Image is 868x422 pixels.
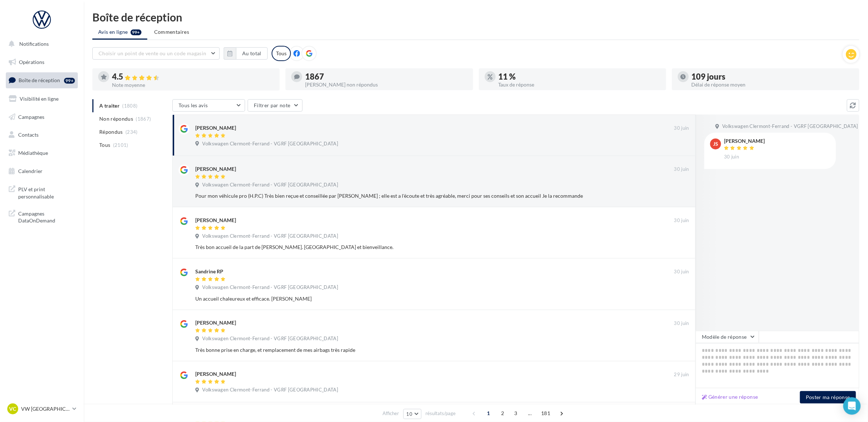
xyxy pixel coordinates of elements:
[202,141,338,147] span: Volkswagen Clermont-Ferrand - VGRF [GEOGRAPHIC_DATA]
[18,209,75,224] span: Campagnes DataOnDemand
[407,411,413,417] span: 10
[843,397,861,415] div: Open Intercom Messenger
[425,410,456,417] span: résultats/page
[202,182,338,188] span: Volkswagen Clermont-Ferrand - VGRF [GEOGRAPHIC_DATA]
[674,217,689,224] span: 30 juin
[305,73,467,81] div: 1867
[483,407,494,419] span: 1
[4,91,79,106] a: Visibilité en ligne
[195,244,642,251] div: Très bon accueil de la part de [PERSON_NAME]. [GEOGRAPHIC_DATA] et bienveillance.
[224,47,268,60] button: Au total
[21,405,69,413] p: VW [GEOGRAPHIC_DATA]
[202,233,338,240] span: Volkswagen Clermont-Ferrand - VGRF [GEOGRAPHIC_DATA]
[9,405,16,413] span: VC
[674,166,689,173] span: 30 juin
[674,320,689,327] span: 30 juin
[248,99,303,112] button: Filtrer par note
[724,138,765,144] div: [PERSON_NAME]
[172,99,245,112] button: Tous les avis
[692,73,853,81] div: 109 jours
[6,402,78,416] a: VC VW [GEOGRAPHIC_DATA]
[179,102,208,108] span: Tous les avis
[195,268,223,275] div: Sandrine RP
[125,129,138,135] span: (234)
[99,128,123,136] span: Répondus
[112,73,274,81] div: 4.5
[696,331,759,343] button: Modèle de réponse
[272,46,291,61] div: Tous
[202,335,338,342] span: Volkswagen Clermont-Ferrand - VGRF [GEOGRAPHIC_DATA]
[202,284,338,291] span: Volkswagen Clermont-Ferrand - VGRF [GEOGRAPHIC_DATA]
[722,123,858,130] span: Volkswagen Clermont-Ferrand - VGRF [GEOGRAPHIC_DATA]
[499,82,660,87] div: Taux de réponse
[19,77,60,83] span: Boîte de réception
[236,47,268,60] button: Au total
[4,36,76,52] button: Notifications
[195,192,642,200] div: Pour mon véhicule pro (H.P.C) Très bien reçue et conseillée par [PERSON_NAME] ; elle est a l'écou...
[195,124,236,132] div: [PERSON_NAME]
[538,407,553,419] span: 181
[524,407,536,419] span: ...
[699,393,761,401] button: Générer une réponse
[195,217,236,224] div: [PERSON_NAME]
[99,141,110,149] span: Tous
[4,181,79,203] a: PLV et print personnalisable
[4,206,79,227] a: Campagnes DataOnDemand
[92,12,859,23] div: Boîte de réception
[18,184,75,200] span: PLV et print personnalisable
[112,83,274,88] div: Note moyenne
[403,409,422,419] button: 10
[99,50,206,56] span: Choisir un point de vente ou un code magasin
[674,269,689,275] span: 30 juin
[724,154,739,160] span: 30 juin
[18,150,48,156] span: Médiathèque
[800,391,856,403] button: Poster ma réponse
[497,407,508,419] span: 2
[674,371,689,378] span: 29 juin
[136,116,151,122] span: (1867)
[202,387,338,393] span: Volkswagen Clermont-Ferrand - VGRF [GEOGRAPHIC_DATA]
[19,59,44,65] span: Opérations
[383,410,399,417] span: Afficher
[4,109,79,125] a: Campagnes
[20,96,59,102] span: Visibilité en ligne
[305,82,467,87] div: [PERSON_NAME] non répondus
[510,407,521,419] span: 3
[195,295,642,302] div: Un accueil chaleureux et efficace. [PERSON_NAME]
[4,145,79,161] a: Médiathèque
[713,140,718,148] span: JS
[92,47,220,60] button: Choisir un point de vente ou un code magasin
[18,168,43,174] span: Calendrier
[99,115,133,122] span: Non répondus
[154,28,189,36] span: Commentaires
[18,113,44,120] span: Campagnes
[674,125,689,132] span: 30 juin
[195,165,236,173] div: [PERSON_NAME]
[195,319,236,326] div: [PERSON_NAME]
[692,82,853,87] div: Délai de réponse moyen
[18,132,39,138] span: Contacts
[19,41,49,47] span: Notifications
[4,55,79,70] a: Opérations
[195,346,642,354] div: Très bonne prise en charge, et remplacement de mes airbags très rapide
[113,142,128,148] span: (2101)
[4,72,79,88] a: Boîte de réception99+
[4,127,79,142] a: Contacts
[4,164,79,179] a: Calendrier
[64,78,75,84] div: 99+
[195,370,236,378] div: [PERSON_NAME]
[499,73,660,81] div: 11 %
